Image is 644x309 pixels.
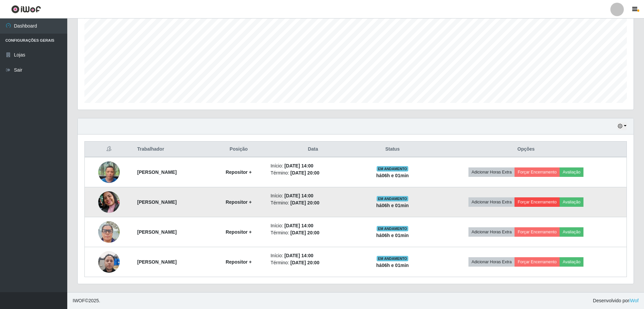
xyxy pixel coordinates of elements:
[98,158,120,186] img: 1755021069017.jpeg
[291,170,319,176] time: [DATE] 20:00
[137,199,177,205] strong: [PERSON_NAME]
[377,256,409,261] span: EM ANDAMENTO
[377,226,409,231] span: EM ANDAMENTO
[73,297,100,304] span: © 2025 .
[515,167,560,177] button: Forçar Encerramento
[560,167,583,177] button: Avaliação
[377,196,409,201] span: EM ANDAMENTO
[468,257,515,267] button: Adicionar Horas Extra
[515,257,560,267] button: Forçar Encerramento
[98,183,120,221] img: 1756305018782.jpeg
[270,222,355,229] li: Início:
[515,197,560,207] button: Forçar Encerramento
[285,223,313,228] time: [DATE] 14:00
[285,193,313,198] time: [DATE] 14:00
[468,167,515,177] button: Adicionar Horas Extra
[515,227,560,237] button: Forçar Encerramento
[377,166,409,171] span: EM ANDAMENTO
[560,197,583,207] button: Avaliação
[270,199,355,206] li: Término:
[291,260,319,265] time: [DATE] 20:00
[270,192,355,199] li: Início:
[137,229,177,235] strong: [PERSON_NAME]
[291,230,319,235] time: [DATE] 20:00
[270,162,355,169] li: Início:
[359,142,426,157] th: Status
[468,197,515,207] button: Adicionar Horas Extra
[98,247,120,276] img: 1756647806574.jpeg
[376,203,409,208] strong: há 06 h e 01 min
[226,169,252,175] strong: Repositor +
[226,199,252,205] strong: Repositor +
[226,229,252,235] strong: Repositor +
[11,5,41,13] img: CoreUI Logo
[226,259,252,265] strong: Repositor +
[270,259,355,266] li: Término:
[270,229,355,236] li: Término:
[629,298,639,303] a: iWof
[376,233,409,238] strong: há 06 h e 01 min
[270,169,355,177] li: Término:
[468,227,515,237] button: Adicionar Horas Extra
[425,142,627,157] th: Opções
[285,163,313,168] time: [DATE] 14:00
[376,173,409,178] strong: há 06 h e 01 min
[291,200,319,205] time: [DATE] 20:00
[211,142,267,157] th: Posição
[133,142,211,157] th: Trabalhador
[593,297,639,304] span: Desenvolvido por
[137,169,177,175] strong: [PERSON_NAME]
[266,142,359,157] th: Data
[560,227,583,237] button: Avaliação
[285,253,313,258] time: [DATE] 14:00
[376,263,409,268] strong: há 06 h e 01 min
[137,259,177,265] strong: [PERSON_NAME]
[270,252,355,259] li: Início:
[73,298,85,303] span: IWOF
[98,218,120,246] img: 1756383410841.jpeg
[560,257,583,267] button: Avaliação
